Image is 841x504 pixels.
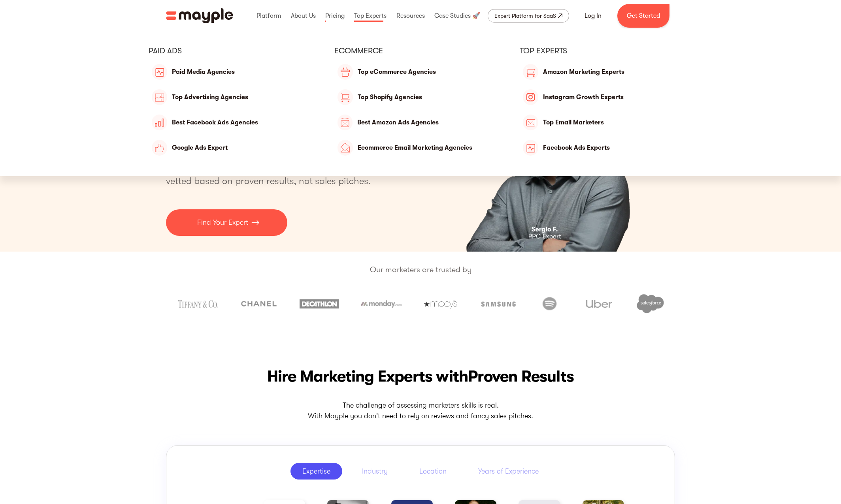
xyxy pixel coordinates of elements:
img: Mayple logo [166,8,233,23]
div: Location [419,466,447,476]
div: Industry [362,466,388,476]
div: Platform [255,3,283,28]
h2: Hire Marketing Experts with [166,365,675,387]
a: Find Your Expert [166,209,287,236]
div: Expertise [302,466,330,476]
span: Proven Results [468,367,574,386]
div: eCommerce [334,46,507,56]
p: The challenge of assessing marketers skills is real. With Mayple you don't need to rely on review... [166,400,675,421]
a: Log In [575,6,611,25]
div: Pricing [323,3,347,28]
div: About Us [289,3,318,28]
a: Get Started [617,4,669,28]
div: Top Experts [352,3,388,28]
div: Years of Experience [478,466,539,476]
div: Resources [394,3,427,28]
a: home [166,8,233,23]
div: Expert Platform for SaaS [494,11,556,21]
div: Top Experts [520,46,692,56]
p: Find Your Expert [197,217,248,228]
a: Expert Platform for SaaS [488,9,569,23]
div: PAID ADS [149,46,321,56]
